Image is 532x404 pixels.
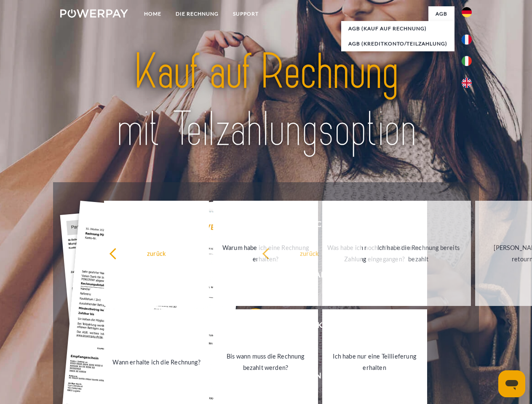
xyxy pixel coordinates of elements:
img: title-powerpay_de.svg [80,40,452,161]
div: Warum habe ich eine Rechnung erhalten? [218,242,313,265]
a: agb [428,6,454,21]
a: AGB (Kreditkonto/Teilzahlung) [341,36,454,51]
div: zurück [262,247,357,259]
a: AGB (Kauf auf Rechnung) [341,21,454,36]
a: Home [137,6,168,21]
div: Bis wann muss die Rechnung bezahlt werden? [218,351,313,373]
div: Ich habe nur eine Teillieferung erhalten [327,351,422,373]
img: it [462,56,472,66]
img: de [462,7,472,17]
img: logo-powerpay-white.svg [60,9,128,18]
img: fr [462,35,472,45]
div: Ich habe die Rechnung bereits bezahlt [371,242,466,265]
a: SUPPORT [226,6,266,21]
div: Wann erhalte ich die Rechnung? [109,356,204,367]
a: DIE RECHNUNG [168,6,226,21]
img: en [462,78,472,88]
div: zurück [109,247,204,259]
iframe: Schaltfläche zum Öffnen des Messaging-Fensters [498,370,525,397]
